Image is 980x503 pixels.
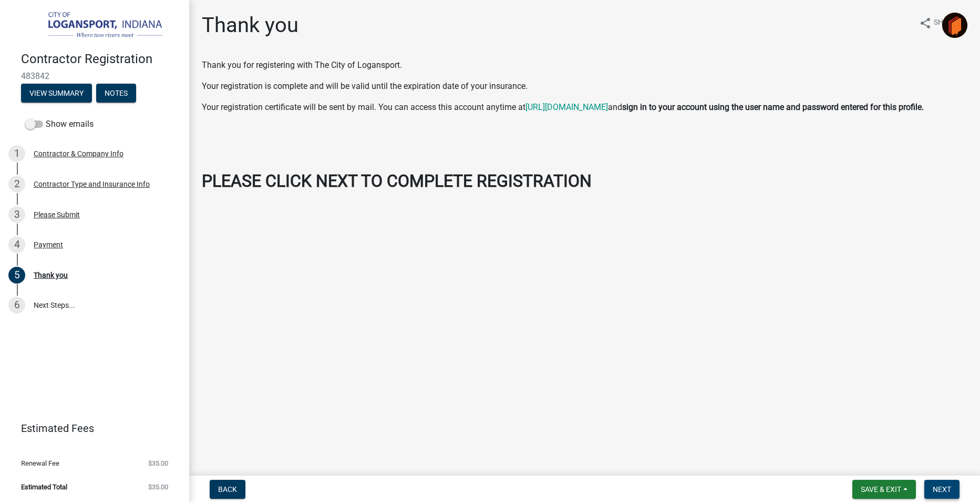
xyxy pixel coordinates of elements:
img: City of Logansport, Indiana [21,11,172,41]
p: Your registration certificate will be sent by mail. You can access this account anytime at and [202,101,967,114]
span: Next [933,485,951,494]
button: Next [924,480,960,499]
wm-modal-confirm: Summary [21,89,92,98]
span: Renewal Fee [21,460,59,467]
strong: PLEASE CLICK NEXT TO COMPLETE REGISTRATION [202,171,592,191]
label: Show emails [25,118,94,130]
span: Save & Exit [861,485,901,494]
span: Share [934,17,957,29]
i: share [919,17,932,29]
button: shareShare [911,13,965,33]
div: Thank you [34,271,68,279]
h1: Thank you [202,13,298,38]
button: Notes [96,84,136,103]
div: 6 [8,297,25,314]
div: 2 [8,176,25,193]
button: View Summary [21,84,92,103]
div: 4 [8,236,25,253]
wm-modal-confirm: Notes [96,89,136,98]
div: Please Submit [34,211,80,218]
span: Back [218,485,237,494]
span: $35.00 [148,484,168,490]
button: Save & Exit [852,480,916,499]
a: Estimated Fees [8,418,172,439]
strong: sign in to your account using the user name and password entered for this profile. [622,102,924,112]
span: $35.00 [148,460,168,467]
div: 1 [8,145,25,162]
div: Contractor & Company Info [34,150,123,157]
div: 3 [8,206,25,223]
span: Estimated Total [21,484,67,490]
p: Thank you for registering with The City of Logansport. [202,59,967,72]
p: Your registration is complete and will be valid until the expiration date of your insurance. [202,80,967,93]
h4: Contractor Registration [21,52,181,67]
span: 483842 [21,71,168,81]
div: Payment [34,241,63,248]
div: Contractor Type and Insurance Info [34,180,150,188]
button: Back [210,480,245,499]
div: 5 [8,267,25,284]
a: [URL][DOMAIN_NAME] [525,102,608,112]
